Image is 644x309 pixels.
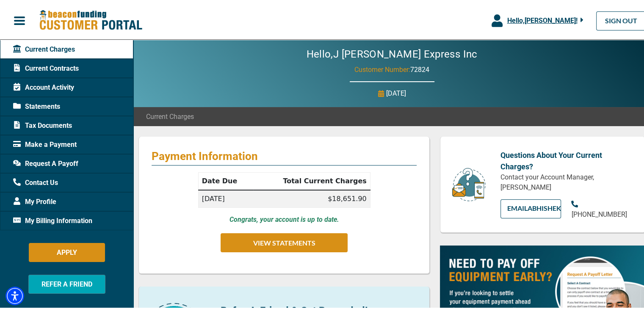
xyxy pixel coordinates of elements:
[13,176,58,186] span: Contact Us
[229,213,339,223] p: Congrats, your account is up to date.
[571,198,632,218] a: [PHONE_NUMBER]
[386,87,406,97] p: [DATE]
[13,43,75,53] span: Current Charges
[198,171,253,189] th: Date Due
[152,148,417,161] p: Payment Information
[29,241,105,260] button: APPLY
[450,166,488,201] img: customer-service.png
[500,171,632,191] p: Contact your Account Manager, [PERSON_NAME]
[13,138,77,148] span: Make a Payment
[253,171,370,189] th: Total Current Charges
[13,195,56,205] span: My Profile
[13,81,74,91] span: Account Activity
[500,198,561,217] a: EMAILAbhishek
[198,188,253,206] td: [DATE]
[221,232,348,251] button: VIEW STATEMENTS
[354,64,410,72] span: Customer Number:
[410,64,429,72] span: 72824
[507,15,577,23] span: Hello, [PERSON_NAME] !
[13,214,92,224] span: My Billing Information
[13,157,78,167] span: Request A Payoff
[500,148,632,171] p: Questions About Your Current Charges?
[13,62,79,72] span: Current Contracts
[39,8,142,30] img: Beacon Funding Customer Portal Logo
[146,110,194,120] span: Current Charges
[28,273,105,292] button: REFER A FRIEND
[253,188,370,206] td: $18,651.90
[6,285,24,303] div: Accessibility Menu
[13,119,72,129] span: Tax Documents
[571,209,627,217] span: [PHONE_NUMBER]
[13,100,60,110] span: Statements
[281,47,503,59] h2: Hello, J [PERSON_NAME] Express Inc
